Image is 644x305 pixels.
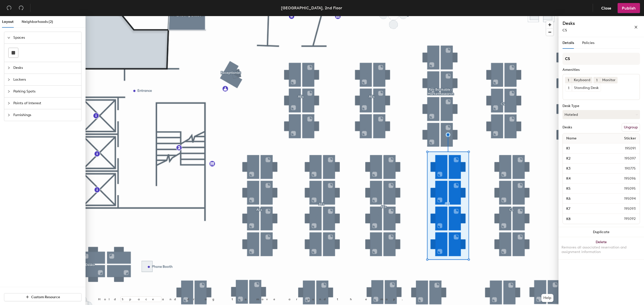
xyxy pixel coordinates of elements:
[564,134,579,143] span: Name
[7,66,10,69] span: collapsed
[7,114,10,117] span: collapsed
[596,78,597,83] span: 1
[7,78,10,81] span: collapsed
[13,109,78,121] span: Furnishings
[13,32,78,43] span: Spaces
[612,206,639,212] span: 195093
[561,245,641,254] div: Removes all associated reservation and assignment information
[572,85,601,91] div: Standing Desk
[562,104,640,108] div: Desk Type
[600,77,618,83] div: Monitor
[562,125,572,129] div: Desks
[568,85,569,91] span: 1
[622,123,640,132] button: Ungroup
[7,5,12,10] span: undo
[562,20,618,27] h4: Desks
[572,77,592,83] div: Keyboard
[22,20,53,24] span: Neighborhoods (2)
[7,90,10,93] span: collapsed
[281,5,342,11] div: [GEOGRAPHIC_DATA], 2nd Floor
[564,185,612,192] input: Unnamed desk
[562,110,640,119] button: Hoteled
[13,86,78,97] span: Parking Spots
[13,62,78,74] span: Desks
[13,97,78,109] span: Points of Interest
[612,176,639,181] span: 195096
[541,294,553,302] button: Help
[4,3,14,13] button: Undo (⌘ + Z)
[593,77,600,83] button: 1
[613,146,639,151] span: 195091
[597,3,616,13] button: Close
[612,156,639,161] span: 195097
[622,134,639,143] span: Sticker
[612,186,639,191] span: 195095
[612,196,639,201] span: 195094
[564,195,612,202] input: Unnamed desk
[564,215,612,222] input: Unnamed desk
[622,6,636,11] span: Publish
[612,216,639,222] span: 195092
[613,166,639,171] span: 190775
[564,145,613,152] input: Unnamed desk
[31,295,60,299] span: Custom Resource
[562,68,640,72] div: Amenities
[564,155,612,162] input: Unnamed desk
[13,74,78,85] span: Lockers
[562,41,574,45] span: Details
[568,78,569,83] span: 1
[2,20,14,24] span: Layout
[564,165,613,172] input: Unnamed desk
[16,3,26,13] button: Redo (⌘ + ⇧ + Z)
[618,3,640,13] button: Publish
[601,6,611,11] span: Close
[558,227,644,237] button: Duplicate
[634,25,638,29] span: close
[564,175,612,182] input: Unnamed desk
[558,237,644,259] button: DeleteRemoves all associated reservation and assignment information
[565,85,572,91] button: 1
[7,102,10,105] span: collapsed
[7,36,10,39] span: expanded
[565,77,572,83] button: 1
[4,293,82,301] button: Custom Resource
[564,205,612,212] input: Unnamed desk
[582,41,594,45] span: Policies
[562,28,567,32] span: CS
